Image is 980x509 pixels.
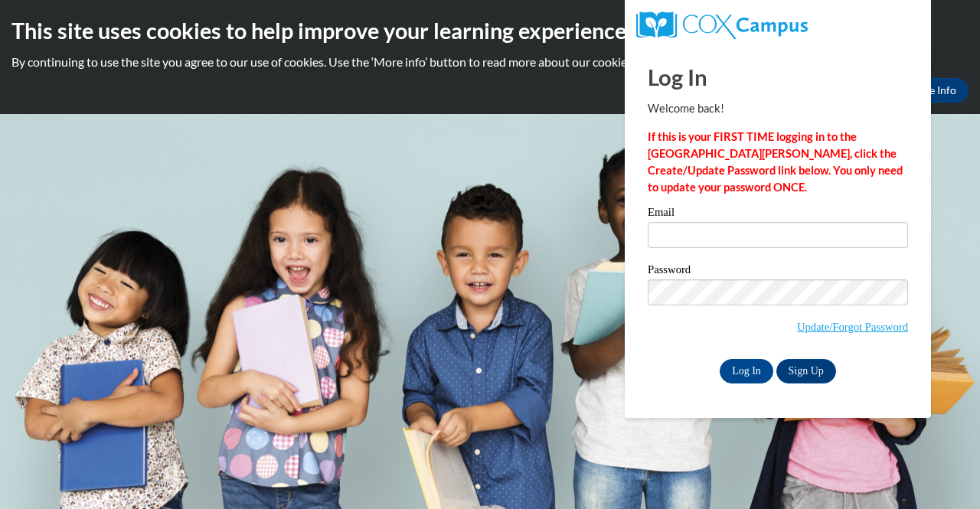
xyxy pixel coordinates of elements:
[11,15,969,46] h2: This site uses cookies to help improve your learning experience.
[776,359,836,383] a: Sign Up
[720,359,773,383] input: Log In
[636,11,808,39] img: COX Campus
[648,61,908,93] h1: Log In
[648,100,908,117] p: Welcome back!
[648,264,908,279] label: Password
[648,130,903,194] strong: If this is your FIRST TIME logging in to the [GEOGRAPHIC_DATA][PERSON_NAME], click the Create/Upd...
[797,321,908,333] a: Update/Forgot Password
[648,207,908,222] label: Email
[11,54,969,70] p: By continuing to use the site you agree to our use of cookies. Use the ‘More info’ button to read...
[897,78,969,103] a: More Info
